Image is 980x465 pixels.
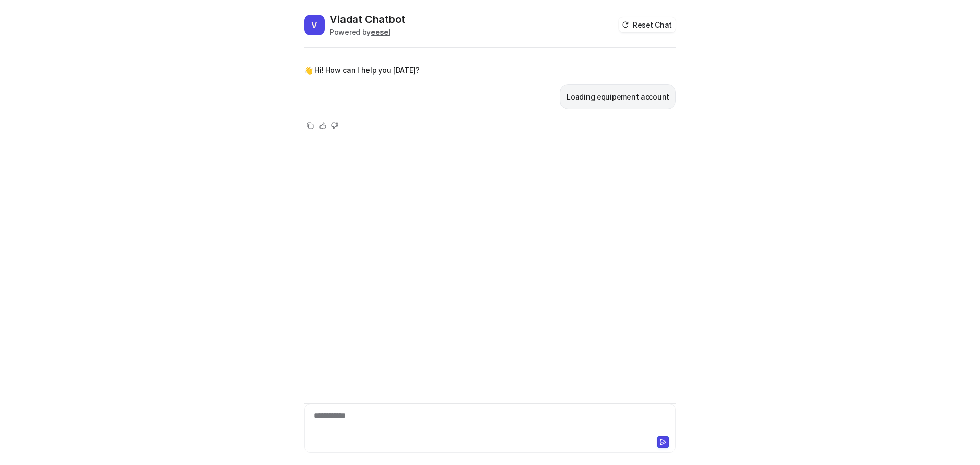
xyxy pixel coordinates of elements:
p: 👋 Hi! How can I help you [DATE]? [304,64,420,77]
div: Powered by [330,27,405,37]
span: V [304,15,325,35]
button: Reset Chat [619,17,676,32]
h2: Viadat Chatbot [330,12,405,27]
b: eesel [371,28,390,36]
p: Loading equipement account [567,91,669,103]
